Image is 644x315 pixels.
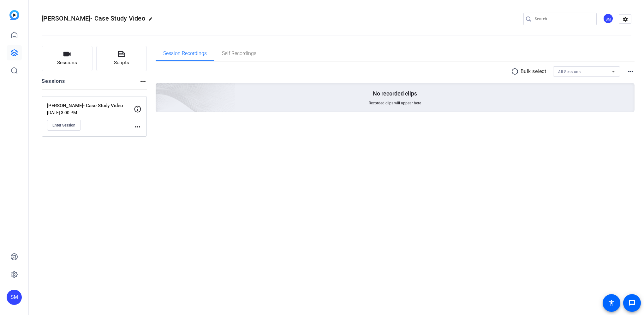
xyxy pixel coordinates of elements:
[47,110,134,115] p: [DATE] 3:00 PM
[628,299,636,307] mat-icon: message
[114,59,129,66] span: Scripts
[47,102,134,109] p: [PERSON_NAME]- Case Study Video
[7,290,22,305] div: SM
[608,299,615,307] mat-icon: accessibility
[47,120,81,131] button: Enter Session
[511,68,521,75] mat-icon: radio_button_unchecked
[134,123,141,131] mat-icon: more_horiz
[521,68,546,75] p: Bulk select
[57,59,77,66] span: Sessions
[535,15,592,23] input: Search
[222,51,256,56] span: Self Recordings
[148,17,156,24] mat-icon: edit
[619,15,632,24] mat-icon: settings
[85,20,236,157] img: embarkstudio-empty-session.png
[163,51,207,56] span: Session Recordings
[603,13,613,24] div: SM
[42,77,65,90] h2: Sessions
[42,46,92,71] button: Sessions
[52,123,75,128] span: Enter Session
[373,90,417,97] p: No recorded clips
[369,101,421,106] span: Recorded clips will appear here
[603,13,614,24] ngx-avatar: Sarah Middleton
[139,77,147,85] mat-icon: more_horiz
[9,10,19,20] img: blue-gradient.svg
[627,68,635,75] mat-icon: more_horiz
[96,46,147,71] button: Scripts
[42,15,145,22] span: [PERSON_NAME]- Case Study Video
[558,70,581,74] span: All Sessions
